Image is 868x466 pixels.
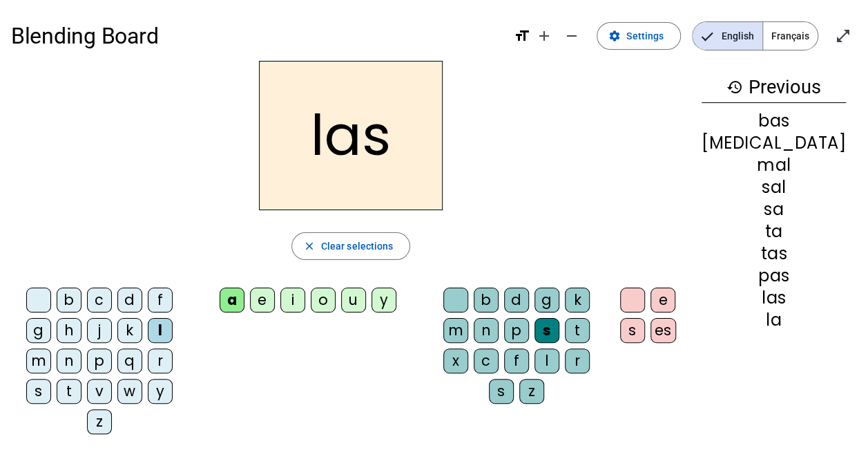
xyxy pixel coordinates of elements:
button: Clear selections [291,232,411,260]
div: m [443,318,468,343]
div: l [534,348,559,373]
div: n [474,318,499,343]
div: sa [702,201,846,218]
div: p [87,348,112,373]
h3: Previous [702,72,846,103]
div: g [26,318,51,343]
div: y [148,379,173,404]
div: q [117,348,142,373]
button: Increase font size [530,22,558,50]
mat-icon: history [726,79,743,95]
div: s [489,379,514,404]
div: ta [702,223,846,240]
div: mal [702,157,846,174]
div: s [620,318,645,343]
div: r [148,348,173,373]
div: a [220,288,244,313]
div: sal [702,179,846,196]
mat-icon: add [536,28,552,44]
span: English [693,22,762,50]
div: b [474,288,499,313]
div: r [565,348,590,373]
div: x [443,348,468,373]
div: d [117,288,142,313]
div: m [26,348,51,373]
div: h [57,318,81,343]
mat-icon: remove [563,28,580,44]
h2: las [259,61,443,210]
div: f [148,288,173,313]
div: bas [702,113,846,129]
div: e [250,288,275,313]
button: Settings [597,22,681,50]
div: t [565,318,590,343]
div: p [504,318,529,343]
mat-icon: open_in_full [835,28,851,44]
div: j [87,318,112,343]
div: c [87,288,112,313]
div: k [117,318,142,343]
div: n [57,348,81,373]
div: c [474,348,499,373]
div: k [565,288,590,313]
div: i [280,288,305,313]
div: pas [702,268,846,284]
div: v [87,379,112,404]
button: Decrease font size [558,22,586,50]
div: z [87,409,112,434]
button: Enter full screen [829,22,857,50]
div: u [341,288,366,313]
span: Clear selections [321,238,394,254]
div: o [311,288,336,313]
div: l [148,318,173,343]
div: la [702,312,846,328]
div: s [534,318,559,343]
div: b [57,288,81,313]
mat-button-toggle-group: Language selection [692,21,818,50]
div: z [519,379,544,404]
div: w [117,379,142,404]
div: tas [702,245,846,262]
div: s [26,379,51,404]
div: [MEDICAL_DATA] [702,135,846,151]
span: Français [763,22,818,50]
mat-icon: settings [608,30,621,42]
div: t [57,379,81,404]
div: g [534,288,559,313]
div: d [504,288,529,313]
span: Settings [626,28,664,44]
div: y [372,288,396,313]
h1: Blending Board [11,14,503,58]
div: las [702,290,846,306]
div: es [650,318,676,343]
div: f [504,348,529,373]
mat-icon: format_size [514,28,530,44]
mat-icon: close [303,240,316,252]
div: e [650,288,675,313]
